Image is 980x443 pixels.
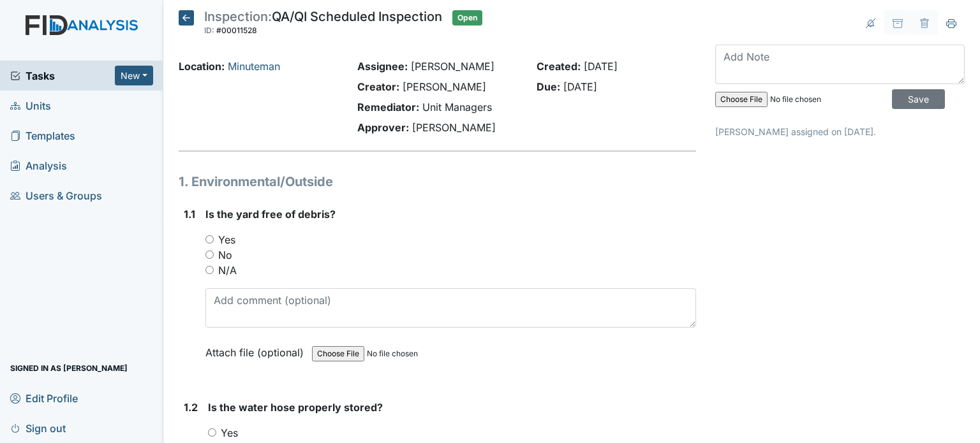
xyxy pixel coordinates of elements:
span: [PERSON_NAME] [411,60,494,73]
strong: Remediator: [357,101,419,113]
span: Edit Profile [10,388,78,408]
span: Is the yard free of debris? [205,208,336,221]
label: Yes [218,232,235,247]
span: Inspection: [204,9,272,24]
span: Users & Groups [10,185,102,205]
input: Yes [208,428,216,437]
span: Unit Managers [422,101,492,113]
input: Yes [205,235,214,243]
span: Signed in as [PERSON_NAME] [10,358,128,378]
span: [PERSON_NAME] [412,121,496,134]
button: New [115,66,153,85]
span: Templates [10,126,75,145]
span: #00011528 [216,25,257,35]
strong: Location: [179,60,225,73]
strong: Assignee: [357,60,408,73]
label: No [218,247,232,263]
span: [DATE] [563,80,597,93]
span: Is the water hose properly stored? [208,401,383,414]
span: [PERSON_NAME] [403,80,486,93]
p: [PERSON_NAME] assigned on [DATE]. [715,125,965,138]
span: ID: [204,25,214,35]
a: Minuteman [228,60,280,73]
strong: Created: [537,60,581,73]
span: Open [452,10,482,25]
label: Attach file (optional) [205,338,309,360]
strong: Creator: [357,80,399,93]
input: N/A [205,266,214,274]
span: Sign out [10,418,66,438]
label: 1.1 [184,207,195,222]
a: Tasks [10,68,115,84]
span: Units [10,96,51,115]
label: 1.2 [184,400,198,415]
div: QA/QI Scheduled Inspection [204,10,442,38]
span: Analysis [10,156,67,175]
h1: 1. Environmental/Outside [179,172,696,191]
label: N/A [218,263,237,278]
input: No [205,251,214,259]
strong: Due: [537,80,560,93]
span: [DATE] [584,60,618,73]
strong: Approver: [357,121,409,134]
label: Yes [221,425,238,440]
input: Save [892,89,945,109]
